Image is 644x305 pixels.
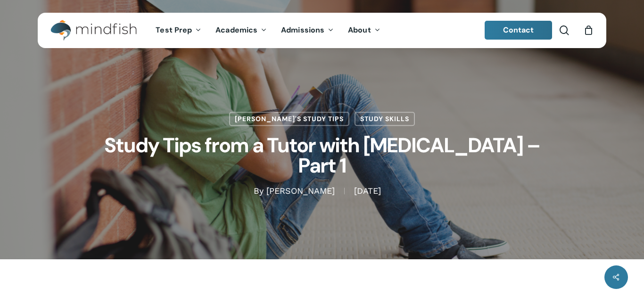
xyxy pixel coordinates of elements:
[583,25,594,35] a: Cart
[281,25,324,35] span: Admissions
[86,126,558,185] h1: Study Tips from a Tutor with [MEDICAL_DATA] – Part 1
[149,26,208,34] a: Test Prep
[254,188,264,195] span: By
[341,26,388,34] a: About
[274,26,341,34] a: Admissions
[208,26,274,34] a: Academics
[149,13,387,48] nav: Main Menu
[229,112,349,126] a: [PERSON_NAME]'s Study Tips
[503,25,534,35] span: Contact
[156,25,192,35] span: Test Prep
[344,188,390,195] span: [DATE]
[355,112,415,126] a: Study Skills
[266,186,335,196] a: [PERSON_NAME]
[215,25,257,35] span: Academics
[485,21,553,40] a: Contact
[348,25,371,35] span: About
[38,13,606,48] header: Main Menu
